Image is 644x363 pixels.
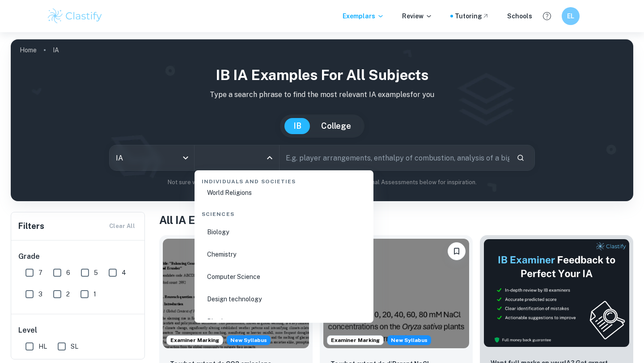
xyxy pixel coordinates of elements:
[18,220,44,232] h6: Filters
[198,244,370,265] li: Chemistry
[327,336,383,344] span: Examiner Marking
[539,8,555,24] button: Help and Feedback
[562,7,580,25] button: EL
[227,335,271,345] span: New Syllabus
[66,289,70,299] span: 2
[18,64,626,86] h1: IB IA examples for all subjects
[280,145,509,170] input: E.g. player arrangements, enthalpy of combustion, analysis of a big city...
[122,268,126,278] span: 4
[47,7,103,25] img: Clastify logo
[198,203,370,222] div: Sciences
[66,268,70,278] span: 6
[53,45,59,55] p: IA
[38,268,42,278] span: 7
[387,335,431,345] span: New Syllabus
[198,311,370,332] li: Physics
[566,11,576,21] h6: EL
[38,342,47,351] span: HL
[198,170,370,189] div: Individuals and Societies
[343,11,384,21] p: Exemplars
[18,325,138,336] h6: Level
[448,242,466,260] button: Bookmark
[93,289,96,299] span: 1
[110,145,194,170] div: IA
[387,335,431,345] div: Starting from the May 2026 session, the ESS IA requirements have changed. We created this exempla...
[71,342,78,351] span: SL
[163,239,309,348] img: ESS IA example thumbnail: To what extent do CO2 emissions contribu
[94,268,98,278] span: 5
[11,39,633,201] img: profile cover
[198,289,370,309] li: Design technology
[18,178,626,187] p: Not sure what to search for? You can always look through our example Internal Assessments below f...
[402,11,432,21] p: Review
[167,336,223,344] span: Examiner Marking
[18,251,138,262] h6: Grade
[263,152,276,164] button: Close
[198,266,370,287] li: Computer Science
[198,222,370,242] li: Biology
[513,150,528,165] button: Search
[38,289,42,299] span: 3
[198,182,370,203] li: World Religions
[323,239,470,348] img: ESS IA example thumbnail: To what extent do diPerent NaCl concentr
[507,11,532,21] a: Schools
[227,335,271,345] div: Starting from the May 2026 session, the ESS IA requirements have changed. We created this exempla...
[20,44,37,56] a: Home
[159,212,633,228] h1: All IA Examples
[483,239,630,347] img: Thumbnail
[312,118,360,134] button: College
[455,11,489,21] a: Tutoring
[18,89,626,100] p: Type a search phrase to find the most relevant IA examples for you
[284,118,310,134] button: IB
